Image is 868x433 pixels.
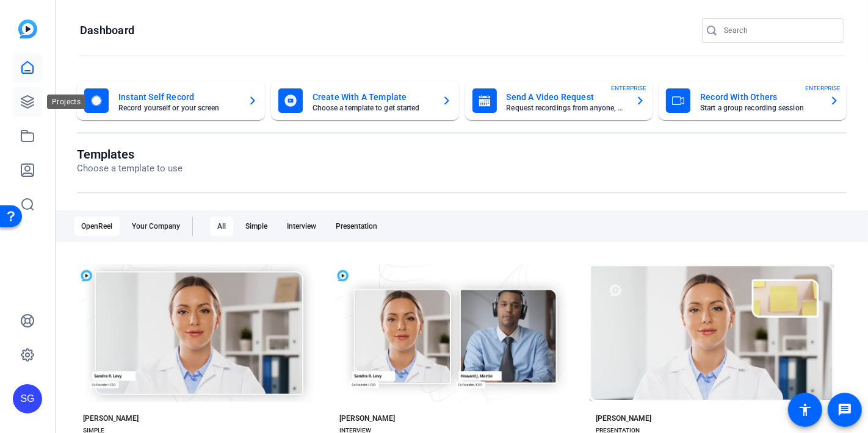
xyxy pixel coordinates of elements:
[313,90,432,104] mat-card-title: Create With A Template
[13,384,42,413] div: SG
[47,95,85,109] div: Projects
[700,90,820,104] mat-card-title: Record With Others
[125,216,187,236] div: Your Company
[724,23,834,38] input: Search
[328,216,385,236] div: Presentation
[18,20,37,38] img: blue-gradient.svg
[596,413,651,423] div: [PERSON_NAME]
[271,81,459,120] button: Create With A TemplateChoose a template to get started
[77,162,183,176] p: Choose a template to use
[210,216,233,236] div: All
[837,403,852,417] mat-icon: message
[805,84,841,93] span: ENTERPRISE
[280,216,324,236] div: Interview
[238,216,275,236] div: Simple
[339,413,395,423] div: [PERSON_NAME]
[77,81,265,120] button: Instant Self RecordRecord yourself or your screen
[118,104,238,112] mat-card-subtitle: Record yourself or your screen
[507,90,626,104] mat-card-title: Send A Video Request
[611,84,646,93] span: ENTERPRISE
[74,216,120,236] div: OpenReel
[313,104,432,112] mat-card-subtitle: Choose a template to get started
[77,147,183,162] h1: Templates
[465,81,653,120] button: Send A Video RequestRequest recordings from anyone, anywhereENTERPRISE
[700,104,820,112] mat-card-subtitle: Start a group recording session
[80,23,134,38] h1: Dashboard
[659,81,847,120] button: Record With OthersStart a group recording sessionENTERPRISE
[798,403,812,417] mat-icon: accessibility
[118,90,238,104] mat-card-title: Instant Self Record
[83,413,139,423] div: [PERSON_NAME]
[507,104,626,112] mat-card-subtitle: Request recordings from anyone, anywhere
